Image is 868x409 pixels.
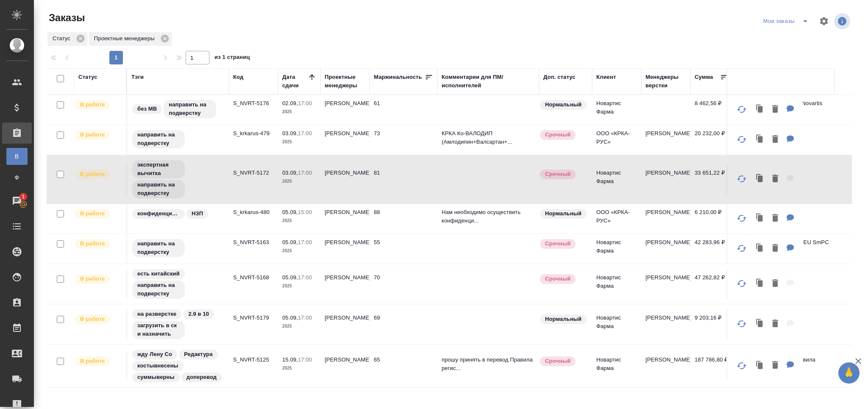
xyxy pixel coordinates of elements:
[752,315,768,333] button: Клонировать
[282,170,298,176] p: 03.09,
[6,148,28,165] a: В
[690,125,733,155] td: 20 232,00 ₽
[645,73,686,90] div: Менеджеры верстки
[2,190,32,211] a: 1
[732,169,752,189] button: Обновить
[282,209,298,215] p: 05.09,
[768,210,782,227] button: Удалить
[732,273,752,294] button: Обновить
[282,177,316,186] p: 2025
[80,100,105,109] p: В работе
[320,204,370,234] td: [PERSON_NAME]
[11,173,23,182] span: Ф
[370,269,437,299] td: 70
[137,239,180,256] p: направить на подверстку
[137,161,180,178] p: экспертная вычитка
[370,351,437,381] td: 65
[752,275,768,292] button: Клонировать
[814,11,834,31] span: Настроить таблицу
[539,129,588,141] div: Выставляется автоматически, если на указанный объем услуг необходимо больше времени в стандартном...
[543,73,576,81] div: Доп. статус
[782,131,798,148] button: Для ПМ: КРКА Ко-ВАЛОДИП (Амлодипин+Валсартан+Гидрохлоротиазид), таблетки, покрытые пленочной обол...
[137,209,180,218] p: конфиденциальный
[282,130,298,136] p: 03.09,
[752,357,768,374] button: Клонировать
[370,164,437,194] td: 81
[186,373,217,381] p: доперевод
[282,100,298,106] p: 02.09,
[690,351,733,381] td: 187 786,80 ₽
[539,99,588,111] div: Статус по умолчанию для стандартных заказов
[233,273,274,282] p: S_NVRT-5168
[131,129,225,149] div: направить на подверстку
[282,217,316,225] p: 2025
[539,314,588,325] div: Статус по умолчанию для стандартных заказов
[732,314,752,334] button: Обновить
[282,73,308,90] div: Дата сдачи
[53,34,73,43] p: Статус
[768,101,782,118] button: Удалить
[545,275,570,283] p: Срочный
[545,315,581,323] p: Нормальный
[732,356,752,376] button: Обновить
[645,169,686,177] p: [PERSON_NAME]
[282,282,316,290] p: 2025
[282,314,298,321] p: 05.09,
[74,208,122,220] div: Выставляет ПМ после принятия заказа от КМа
[768,170,782,188] button: Удалить
[539,208,588,220] div: Статус по умолчанию для стандартных заказов
[80,357,105,365] p: В работе
[320,269,370,299] td: [PERSON_NAME]
[233,356,274,364] p: S_NVRT-5125
[233,73,243,81] div: Код
[768,240,782,257] button: Удалить
[89,32,172,46] div: Проектные менеджеры
[370,125,437,155] td: 73
[11,152,23,161] span: В
[596,208,637,225] p: ООО «КРКА-РУС»
[768,357,782,374] button: Удалить
[442,356,535,373] p: прошу принять в перевод Правила регис...
[370,204,437,234] td: 88
[374,73,422,81] div: Маржинальность
[732,129,752,150] button: Обновить
[782,210,798,227] button: Для ПМ: Нам необходимо осуществить конфиденциальный нотариально заверенный перевод с русского на ...
[842,364,856,382] span: 🙏
[690,95,733,125] td: 8 462,56 ₽
[282,138,316,146] p: 2025
[370,309,437,339] td: 69
[545,239,570,248] p: Срочный
[370,95,437,125] td: 61
[596,273,637,290] p: Новартис Фарма
[80,275,105,283] p: В работе
[752,240,768,257] button: Клонировать
[298,100,312,106] p: 17:00
[80,131,105,139] p: В работе
[233,169,274,177] p: S_NVRT-5172
[539,169,588,180] div: Выставляется автоматически, если на указанный объем услуг необходимо больше времени в стандартном...
[545,209,581,218] p: Нормальный
[131,73,144,81] div: Тэги
[282,322,316,331] p: 2025
[298,130,312,136] p: 17:00
[782,357,798,374] button: Для ПМ: прошу принять в перевод Правила регистрации. Техническое задание следующее: Сравнить прил...
[137,362,178,370] p: костывнесены
[539,356,588,367] div: Выставляется автоматически, если на указанный объем услуг необходимо больше времени в стандартном...
[545,170,570,178] p: Срочный
[834,13,852,29] span: Посмотреть информацию
[645,129,686,138] p: [PERSON_NAME]
[137,281,180,298] p: направить на подверстку
[233,208,274,217] p: S_krkarus-480
[233,99,274,108] p: S_NVRT-5176
[94,34,158,43] p: Проектные менеджеры
[768,131,782,148] button: Удалить
[184,350,213,359] p: Редактура
[78,73,97,81] div: Статус
[596,238,637,255] p: Новартис Фарма
[695,73,713,81] div: Сумма
[188,310,209,318] p: 2.9 в 10
[539,273,588,285] div: Выставляется автоматически, если на указанный объем услуг необходимо больше времени в стандартном...
[645,238,686,247] p: [PERSON_NAME]
[596,73,616,81] div: Клиент
[137,181,180,198] p: направить на подверстку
